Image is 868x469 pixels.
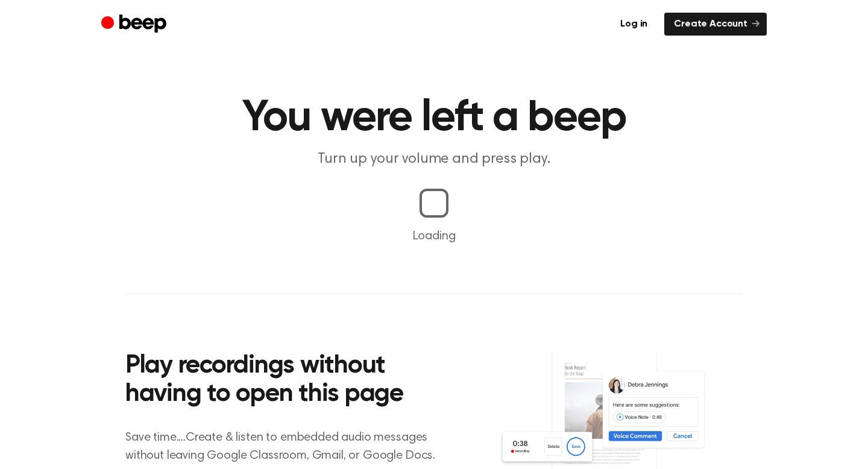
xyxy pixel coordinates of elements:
p: Save time....Create & listen to embedded audio messages without leaving Google Classroom, Gmail, ... [125,429,450,465]
a: Beep [101,13,169,36]
p: Loading [14,227,854,245]
h1: You were left a beep [125,96,743,140]
a: Log in [611,13,657,36]
h2: Play recordings without having to open this page [125,352,450,409]
p: Turn up your volume and press play. [203,150,665,169]
a: Create Account [664,13,767,36]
